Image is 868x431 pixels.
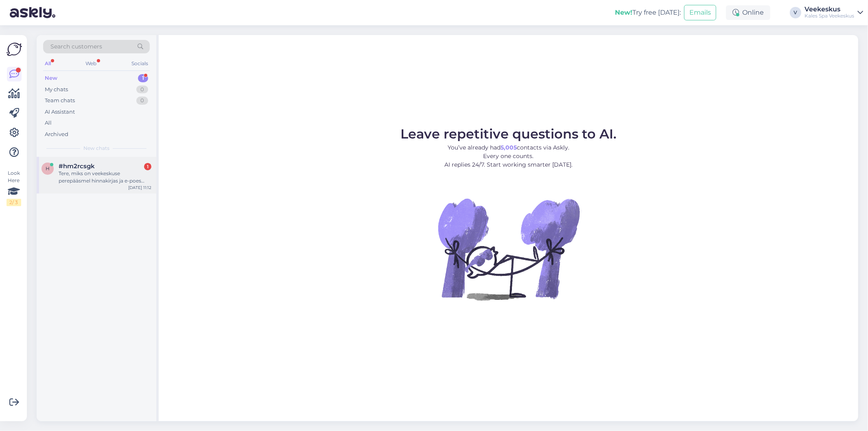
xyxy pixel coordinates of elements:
b: 5,005 [501,144,517,151]
div: [DATE] 11:12 [128,185,151,191]
div: 1 [144,163,151,170]
div: Socials [130,58,150,69]
div: Online [726,5,770,20]
a: VeekeskusKales Spa Veekeskus [805,6,863,19]
div: Team chats [45,97,75,105]
div: AI Assistant [45,108,75,116]
div: 0 [136,86,148,94]
span: #hm2rcsgk [59,163,95,170]
div: Tere, miks on veekeskuse perepääsmel hinnakirjas ja e-poes erinevad hinnad? [59,170,151,185]
div: Web [84,58,98,69]
div: My chats [45,86,68,94]
div: Look Here [7,169,21,206]
span: New chats [83,145,109,152]
span: Search customers [50,42,102,51]
div: Archived [45,130,68,139]
div: Veekeskus [805,6,854,13]
div: 0 [136,97,148,105]
div: New [45,74,57,82]
div: V [790,7,801,18]
div: All [43,58,52,69]
img: Askly Logo [7,42,22,57]
button: Emails [684,5,716,20]
div: Kales Spa Veekeskus [805,13,854,19]
span: h [46,165,50,172]
div: Try free [DATE]: [615,8,681,18]
b: New! [615,9,632,16]
img: No Chat active [435,176,582,322]
span: Leave repetitive questions to AI. [400,126,617,142]
div: All [45,119,52,127]
div: 1 [138,74,148,82]
p: You’ve already had contacts via Askly. Every one counts. AI replies 24/7. Start working smarter [... [400,143,617,169]
div: 2 / 3 [7,199,21,206]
